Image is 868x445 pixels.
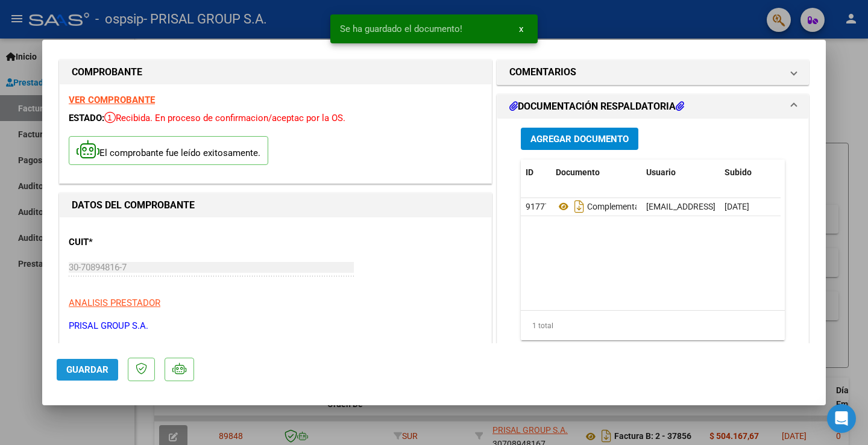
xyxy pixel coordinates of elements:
[519,23,523,34] span: x
[497,119,808,369] div: DOCUMENTACIÓN RESPALDATORIA
[725,167,752,177] span: Subido
[646,202,849,211] span: [EMAIL_ADDRESS][DOMAIN_NAME] - PRISAL GROUP -
[509,65,576,79] h1: COMENTARIOS
[69,297,160,308] span: ANALISIS PRESTADOR
[497,60,808,84] mat-expansion-panel-header: COMENTARIOS
[827,404,856,433] div: Open Intercom Messenger
[720,160,780,185] datatable-header-cell: Subido
[69,95,155,105] a: VER COMPROBANTE
[521,128,638,150] button: Agregar Documento
[725,202,749,211] span: [DATE]
[526,167,533,177] span: ID
[556,202,687,211] span: Complementaria Fb-37857
[521,160,551,185] datatable-header-cell: ID
[780,160,840,185] datatable-header-cell: Acción
[69,113,104,123] span: ESTADO:
[69,319,482,333] p: PRISAL GROUP S.A.
[551,160,641,185] datatable-header-cell: Documento
[646,167,676,177] span: Usuario
[509,99,684,114] h1: DOCUMENTACIÓN RESPALDATORIA
[340,23,462,35] span: Se ha guardado el documento!
[509,18,533,40] button: x
[497,95,808,119] mat-expansion-panel-header: DOCUMENTACIÓN RESPALDATORIA
[69,235,193,249] p: CUIT
[530,134,629,145] span: Agregar Documento
[69,136,268,166] p: El comprobante fue leído exitosamente.
[104,113,345,123] span: Recibida. En proceso de confirmacion/aceptac por la OS.
[57,359,118,381] button: Guardar
[72,66,142,78] strong: COMPROBANTE
[526,202,550,211] span: 91777
[641,160,720,185] datatable-header-cell: Usuario
[521,311,785,341] div: 1 total
[571,197,587,216] i: Descargar documento
[72,199,195,211] strong: DATOS DEL COMPROBANTE
[556,167,600,177] span: Documento
[66,364,108,375] span: Guardar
